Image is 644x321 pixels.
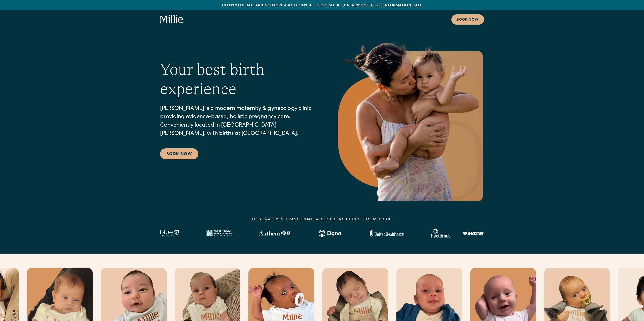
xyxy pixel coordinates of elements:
div: Book now [456,17,479,23]
img: Blue California logo [160,230,179,237]
a: Book Now [160,148,198,159]
img: Healthnet logo [431,229,450,238]
img: United Healthcare logo [370,230,404,237]
h1: Your best birth experience [160,60,316,99]
img: Mother holding and kissing her baby on the cheek. [336,34,484,201]
a: home [160,15,183,24]
a: Book a free information call [358,4,422,7]
img: Anthem Logo [259,231,290,236]
img: North East Medical Services logo [206,230,232,237]
img: Aetna logo [463,231,484,235]
img: Cigna logo [318,229,342,237]
a: Book now [451,14,484,25]
div: MOST MAJOR INSURANCE PLANS ACCEPTED, INCLUDING some MEDICAID [252,217,392,223]
p: [PERSON_NAME] is a modern maternity & gynecology clinic providing evidence-based, holistic pregna... [160,105,316,138]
